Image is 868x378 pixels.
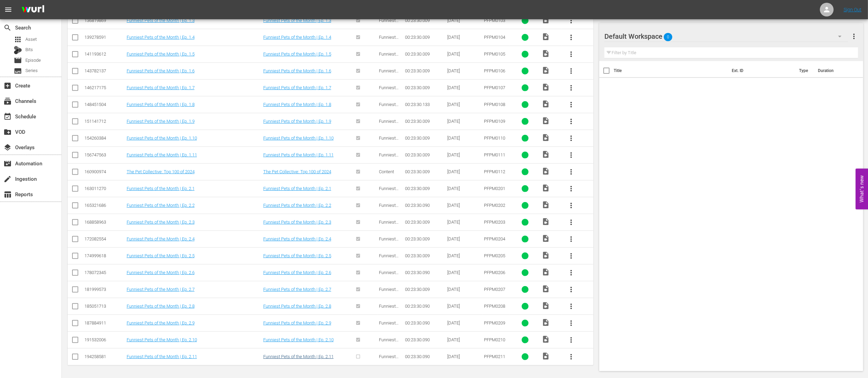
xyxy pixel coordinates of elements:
[728,61,795,80] th: Ext. ID
[379,354,400,369] span: Funniest Pets of the Month
[563,332,579,348] button: more_vert
[25,36,37,43] span: Asset
[127,354,197,359] a: Funniest Pets of the Month | Ep. 2.11
[263,337,334,342] a: Funniest Pets of the Month | Ep. 2.10
[14,35,22,44] span: Asset
[567,353,575,361] span: more_vert
[567,84,575,92] span: more_vert
[84,51,125,57] div: 141193612
[84,85,125,90] div: 146217175
[84,236,125,241] div: 172082554
[3,82,12,90] span: Create
[850,32,858,40] span: more_vert
[542,49,550,58] span: Video
[25,57,41,64] span: Episode
[542,201,550,209] span: Video
[263,186,331,191] a: Funniest Pets of the Month | Ep. 2.1
[447,51,482,57] div: [DATE]
[542,352,550,360] span: Video
[379,287,400,302] span: Funniest Pets of the Month
[447,304,482,309] div: [DATE]
[84,253,125,258] div: 174999618
[567,117,575,126] span: more_vert
[484,152,505,157] span: PFPM0111
[379,186,400,201] span: Funniest Pets of the Month
[405,287,445,292] div: 00:23:30.009
[542,133,550,142] span: Video
[567,151,575,159] span: more_vert
[484,35,505,40] span: PFPM0104
[379,320,400,336] span: Funniest Pets of the Month
[405,304,445,309] div: 00:23:30.090
[542,234,550,243] span: Video
[3,128,12,136] span: VOD
[127,18,195,23] a: Funniest Pets of the Month | Ep. 1.3
[379,304,400,319] span: Funniest Pets of the Month
[567,252,575,260] span: more_vert
[563,197,579,214] button: more_vert
[127,186,195,191] a: Funniest Pets of the Month | Ep. 2.1
[484,220,505,225] span: PFPM0203
[379,253,400,269] span: Funniest Pets of the Month
[567,50,575,58] span: more_vert
[127,253,195,258] a: Funniest Pets of the Month | Ep. 2.5
[542,217,550,226] span: Video
[542,33,550,41] span: Video
[379,169,394,174] span: Content
[84,186,125,191] div: 163011270
[405,18,445,23] div: 00:23:30.009
[127,35,195,40] a: Funniest Pets of the Month | Ep. 1.4
[405,236,445,241] div: 00:23:30.009
[542,318,550,327] span: Video
[664,30,672,44] span: 0
[447,152,482,157] div: [DATE]
[447,320,482,326] div: [DATE]
[405,253,445,258] div: 00:23:30.009
[379,135,400,151] span: Funniest Pets of the Month
[563,264,579,281] button: more_vert
[127,169,195,174] a: The Pet Collective: Top 100 of 2024
[3,160,12,168] span: Automation
[447,18,482,23] div: [DATE]
[263,169,331,174] a: The Pet Collective: Top 100 of 2024
[127,135,197,141] a: Funniest Pets of the Month | Ep. 1.10
[84,320,125,326] div: 187884911
[567,185,575,193] span: more_vert
[484,102,505,107] span: PFPM0108
[484,354,505,359] span: PFPM0211
[567,201,575,210] span: more_vert
[447,135,482,141] div: [DATE]
[127,152,197,157] a: Funniest Pets of the Month | Ep. 1.11
[127,236,195,241] a: Funniest Pets of the Month | Ep. 2.4
[25,46,33,53] span: Bits
[4,5,12,14] span: menu
[567,269,575,277] span: more_vert
[484,186,505,191] span: PFPM0201
[84,337,125,342] div: 191532006
[484,169,505,174] span: PFPM0112
[263,203,331,208] a: Funniest Pets of the Month | Ep. 2.2
[567,235,575,243] span: more_vert
[379,337,400,353] span: Funniest Pets of the Month
[563,214,579,231] button: more_vert
[484,287,505,292] span: PFPM0207
[405,119,445,124] div: 00:23:30.009
[127,51,195,57] a: Funniest Pets of the Month | Ep. 1.5
[127,270,195,275] a: Funniest Pets of the Month | Ep. 2.6
[84,18,125,23] div: 136819869
[127,304,195,309] a: Funniest Pets of the Month | Ep. 2.8
[447,68,482,73] div: [DATE]
[563,315,579,331] button: more_vert
[379,203,400,218] span: Funniest Pets of the Month
[567,168,575,176] span: more_vert
[263,35,331,40] a: Funniest Pets of the Month | Ep. 1.4
[405,35,445,40] div: 00:23:30.009
[127,320,195,326] a: Funniest Pets of the Month | Ep. 2.9
[84,35,125,40] div: 139278591
[127,203,195,208] a: Funniest Pets of the Month | Ep. 2.2
[542,66,550,74] span: Video
[405,320,445,326] div: 00:23:30.090
[563,248,579,264] button: more_vert
[484,135,505,141] span: PFPM0110
[563,63,579,79] button: more_vert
